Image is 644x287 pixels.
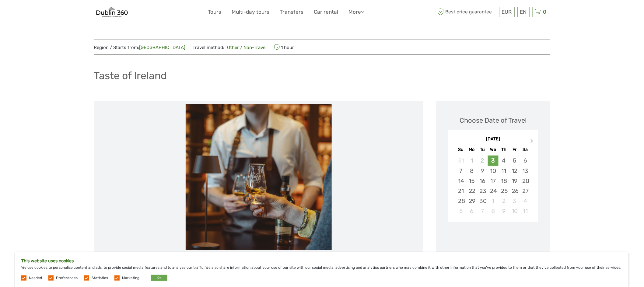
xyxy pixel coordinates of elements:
h1: Taste of Ireland [94,69,167,82]
div: Mo [467,145,477,154]
a: [GEOGRAPHIC_DATA] [139,45,185,50]
span: Travel method: [193,43,267,51]
a: More [348,8,364,16]
div: Choose Thursday, October 9th, 2025 [499,206,509,216]
div: Choose Tuesday, October 7th, 2025 [477,206,488,216]
p: We're away right now. Please check back later! [9,11,69,16]
div: Choose Friday, September 26th, 2025 [509,186,520,196]
div: Fr [509,145,520,154]
div: We [488,145,499,154]
div: Choose Tuesday, September 9th, 2025 [477,166,488,176]
div: Choose Saturday, September 20th, 2025 [520,176,530,186]
div: Choose Friday, September 19th, 2025 [509,176,520,186]
div: Choose Saturday, September 27th, 2025 [520,186,530,196]
div: Tu [477,145,488,154]
div: Sa [520,145,530,154]
div: Choose Sunday, October 5th, 2025 [456,206,466,216]
div: Choose Monday, September 29th, 2025 [467,196,477,206]
div: Choose Monday, September 15th, 2025 [467,176,477,186]
div: [DATE] [448,136,538,142]
div: Choose Thursday, September 11th, 2025 [499,166,509,176]
span: EUR [502,9,512,15]
div: Choose Wednesday, September 24th, 2025 [488,186,499,196]
div: Choose Saturday, October 11th, 2025 [520,206,530,216]
div: Choose Sunday, September 28th, 2025 [456,196,466,206]
img: 8be30f6b69bd4b4d9d9cbb045900552c_main_slider.jpg [186,104,332,250]
button: OK [151,275,167,281]
div: Choose Monday, September 22nd, 2025 [467,186,477,196]
label: Preferences [56,275,78,281]
div: Choose Friday, September 5th, 2025 [509,156,520,166]
div: Choose Tuesday, September 23rd, 2025 [477,186,488,196]
div: Choose Sunday, September 7th, 2025 [456,166,466,176]
div: Choose Date of Travel [460,116,527,125]
div: Choose Thursday, September 25th, 2025 [499,186,509,196]
img: 1990-af6ec48c-2773-406f-8790-13425ba4c24c_logo_small.png [94,5,130,19]
div: Su [456,145,466,154]
div: EN [517,7,530,17]
div: Choose Thursday, October 2nd, 2025 [499,196,509,206]
span: 1 hour [274,43,294,51]
div: Choose Monday, September 8th, 2025 [467,166,477,176]
div: Not available Tuesday, September 2nd, 2025 [477,156,488,166]
label: Marketing [122,275,139,281]
label: Statistics [92,275,108,281]
div: Choose Friday, October 3rd, 2025 [509,196,520,206]
div: Not available Monday, September 1st, 2025 [467,156,477,166]
a: Other / Non-Travel [224,45,267,50]
div: Choose Friday, October 10th, 2025 [509,206,520,216]
div: month 2025-09 [450,156,536,216]
span: Best price guarantee [436,7,498,17]
div: Choose Thursday, September 4th, 2025 [499,156,509,166]
div: Choose Sunday, September 14th, 2025 [456,176,466,186]
div: Choose Wednesday, September 17th, 2025 [488,176,499,186]
div: Choose Tuesday, September 30th, 2025 [477,196,488,206]
label: Needed [29,275,42,281]
div: Choose Friday, September 12th, 2025 [509,166,520,176]
h5: This website uses cookies [21,258,623,264]
button: Open LiveChat chat widget [70,9,77,17]
div: Choose Wednesday, October 8th, 2025 [488,206,499,216]
div: We use cookies to personalise content and ads, to provide social media features and to analyse ou... [15,252,629,287]
div: Choose Saturday, September 6th, 2025 [520,156,530,166]
div: Th [499,145,509,154]
div: Choose Wednesday, September 10th, 2025 [488,166,499,176]
div: Choose Wednesday, October 1st, 2025 [488,196,499,206]
a: Car rental [314,8,338,16]
button: Next Month [528,138,537,147]
div: Not available Sunday, August 31st, 2025 [456,156,466,166]
a: Transfers [280,8,303,16]
div: Choose Saturday, October 4th, 2025 [520,196,530,206]
div: Loading... [491,238,495,242]
span: Region / Starts from: [94,44,185,51]
div: Choose Tuesday, September 16th, 2025 [477,176,488,186]
span: 0 [542,9,548,15]
div: Choose Saturday, September 13th, 2025 [520,166,530,176]
a: Multi-day tours [232,8,269,16]
a: Tours [208,8,221,16]
div: Choose Thursday, September 18th, 2025 [499,176,509,186]
div: Choose Sunday, September 21st, 2025 [456,186,466,196]
div: Choose Wednesday, September 3rd, 2025 [488,156,499,166]
div: Choose Monday, October 6th, 2025 [467,206,477,216]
